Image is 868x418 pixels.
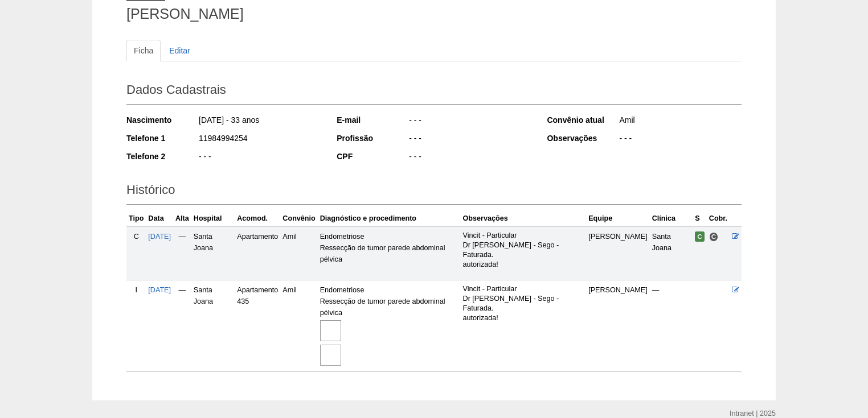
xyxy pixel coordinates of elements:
div: Telefone 1 [126,133,198,144]
a: [DATE] [148,286,171,294]
div: Observações [547,133,618,144]
td: Santa Joana [191,280,235,372]
td: Amil [280,280,317,372]
th: Cobr. [707,210,730,227]
div: - - - [198,151,321,165]
td: Amil [280,226,317,280]
th: Convênio [280,210,317,227]
th: Observações [461,210,587,227]
div: 11984994254 [198,133,321,147]
h1: [PERSON_NAME] [126,7,742,21]
a: Ficha [126,40,161,61]
div: I [129,284,144,296]
div: Telefone 2 [126,151,198,162]
th: Hospital [191,210,235,227]
div: E-mail [337,114,408,126]
div: Amil [618,114,742,129]
p: Vincit - Particular Dr [PERSON_NAME] - Sego - Faturada. autorizada! [463,231,584,270]
a: [DATE] [148,233,171,241]
span: Confirmada [695,231,705,242]
th: Acomod. [235,210,280,227]
td: Santa Joana [650,226,693,280]
div: Nascimento [126,114,198,126]
td: Santa Joana [191,226,235,280]
div: [DATE] - 33 anos [198,114,321,129]
th: Equipe [586,210,650,227]
div: C [129,231,144,242]
a: Editar [162,40,198,61]
td: — [173,280,191,372]
div: Profissão [337,133,408,144]
th: S [693,210,707,227]
h2: Histórico [126,179,742,205]
span: Consultório [709,232,719,242]
p: Vincit - Particular Dr [PERSON_NAME] - Sego - Faturada. autorizada! [463,284,584,323]
td: Apartamento [235,226,280,280]
td: — [173,226,191,280]
div: - - - [408,133,531,147]
td: Endometriose Ressecção de tumor parede abdominal pélvica [318,280,461,372]
td: — [650,280,693,372]
div: - - - [408,151,531,165]
div: CPF [337,151,408,162]
td: Apartamento 435 [235,280,280,372]
div: Convênio atual [547,114,618,126]
td: Endometriose Ressecção de tumor parede abdominal pélvica [318,226,461,280]
td: [PERSON_NAME] [586,280,650,372]
div: - - - [408,114,531,129]
td: [PERSON_NAME] [586,226,650,280]
div: - - - [618,133,742,147]
th: Tipo [126,210,146,227]
th: Data [146,210,173,227]
th: Diagnóstico e procedimento [318,210,461,227]
th: Clínica [650,210,693,227]
h2: Dados Cadastrais [126,78,742,105]
th: Alta [173,210,191,227]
